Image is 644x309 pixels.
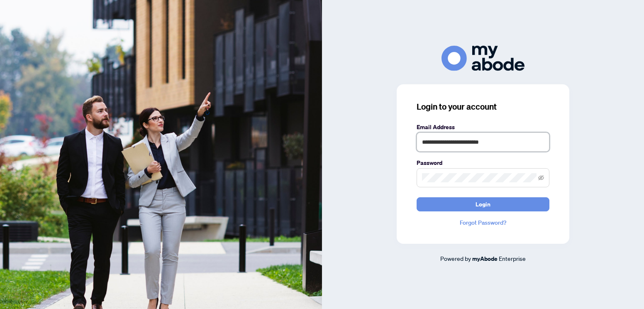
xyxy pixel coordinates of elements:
button: Login [417,197,549,211]
span: eye-invisible [538,175,544,181]
h3: Login to your account [417,101,549,113]
label: Email Address [417,123,549,132]
a: Forgot Password? [417,218,549,227]
a: myAbode [472,254,498,263]
span: Powered by [440,255,471,262]
label: Password [417,158,549,167]
img: ma-logo [442,46,524,71]
span: Login [476,198,490,211]
span: Enterprise [499,255,526,262]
